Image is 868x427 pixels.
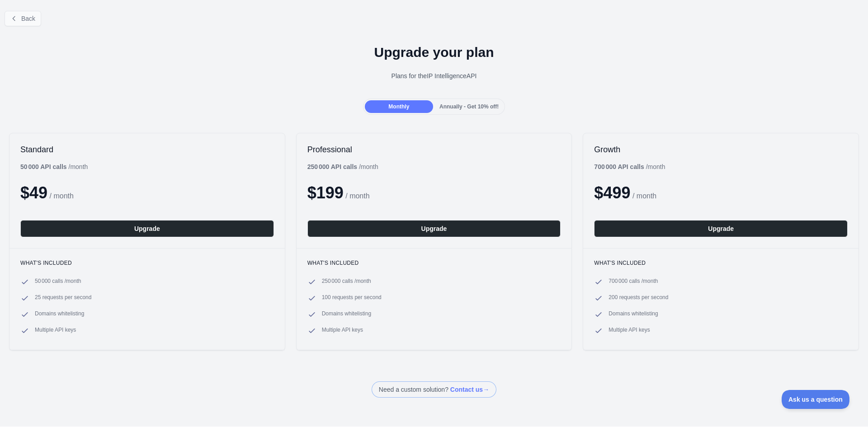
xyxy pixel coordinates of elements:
[594,162,665,171] div: / month
[594,163,644,170] b: 700 000 API calls
[782,390,850,409] iframe: Toggle Customer Support
[307,183,344,202] span: $ 199
[307,144,561,155] h2: Professional
[307,162,378,171] div: / month
[307,163,357,170] b: 250 000 API calls
[594,183,630,202] span: $ 499
[594,144,848,155] h2: Growth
